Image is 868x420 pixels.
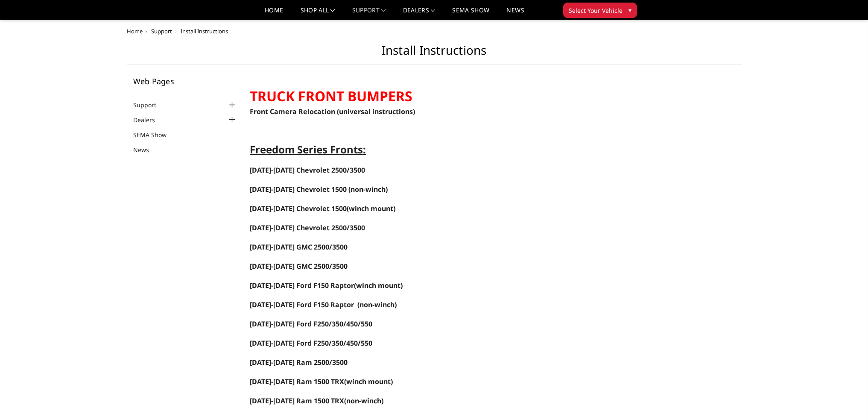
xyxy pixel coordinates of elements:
[181,27,228,35] span: Install Instructions
[127,27,143,35] a: Home
[250,396,383,405] span: (non-winch)
[151,27,172,35] a: Support
[133,130,177,139] a: SEMA Show
[348,185,388,194] span: (non-winch)
[250,204,395,213] span: (winch mount)
[250,262,348,270] a: [DATE]-[DATE] GMC 2500/3500
[133,115,166,124] a: Dealers
[265,7,283,20] a: Home
[250,281,354,290] a: [DATE]-[DATE] Ford F150 Raptor
[250,377,344,386] span: [DATE]-[DATE] Ram 1500 TRX
[250,107,415,116] a: Front Camera Relocation (universal instructions)
[250,281,403,290] span: (winch mount)
[250,142,366,156] span: Freedom Series Fronts:
[563,3,637,18] button: Select Your Vehicle
[250,378,344,386] a: [DATE]-[DATE] Ram 1500 TRX
[250,185,347,194] a: [DATE]-[DATE] Chevrolet 1500
[133,100,167,109] a: Support
[352,7,386,20] a: Support
[357,300,397,309] span: (non-winch)
[133,77,237,85] h5: Web Pages
[250,204,347,213] a: [DATE]-[DATE] Chevrolet 1500
[301,7,335,20] a: shop all
[344,377,393,386] span: (winch mount)
[506,7,524,20] a: News
[250,358,348,367] a: [DATE]-[DATE] Ram 2500/3500
[250,165,365,175] a: [DATE]-[DATE] Chevrolet 2500/3500
[250,87,412,105] strong: TRUCK FRONT BUMPERS
[628,6,631,15] span: ▾
[127,43,742,65] h1: Install Instructions
[825,379,868,420] iframe: Chat Widget
[250,396,344,405] a: [DATE]-[DATE] Ram 1500 TRX
[133,145,160,154] a: News
[250,242,348,252] a: [DATE]-[DATE] GMC 2500/3500
[250,338,372,348] span: [DATE]-[DATE] Ford F250/350/450/550
[250,261,348,271] span: [DATE]-[DATE] GMC 2500/3500
[452,7,489,20] a: SEMA Show
[250,301,354,309] a: [DATE]-[DATE] Ford F150 Raptor
[403,7,435,20] a: Dealers
[250,185,347,194] span: [DATE]-[DATE] Chevrolet 1500
[250,339,372,347] a: [DATE]-[DATE] Ford F250/350/450/550
[250,300,354,309] span: [DATE]-[DATE] Ford F150 Raptor
[250,223,365,232] span: [DATE]-[DATE] Chevrolet 2500/3500
[250,319,372,329] a: [DATE]-[DATE] Ford F250/350/450/550
[569,6,623,15] span: Select Your Vehicle
[250,224,365,232] a: [DATE]-[DATE] Chevrolet 2500/3500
